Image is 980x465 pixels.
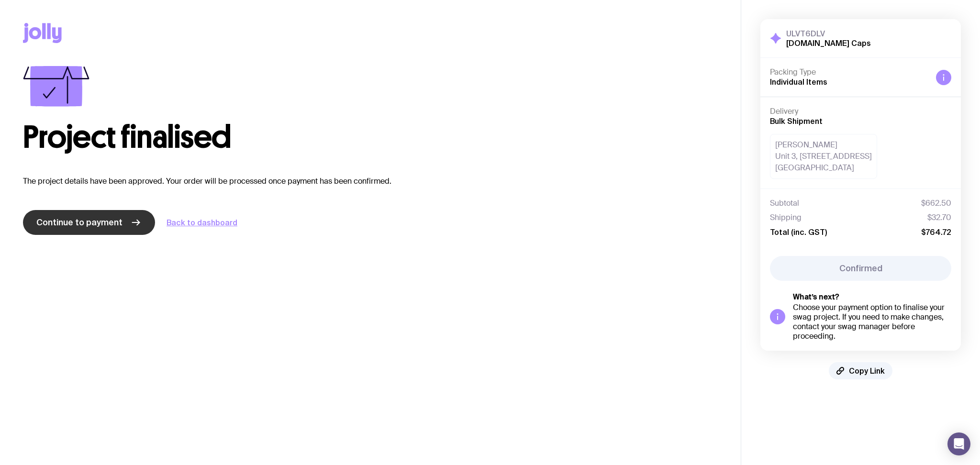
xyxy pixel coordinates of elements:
[947,432,970,455] div: Open Intercom Messenger
[23,210,155,235] a: Continue to payment
[770,77,827,86] span: Individual Items
[23,122,718,153] h1: Project finalised
[770,67,928,77] h4: Packing Type
[793,292,951,302] h5: What’s next?
[770,227,827,237] span: Total (inc. GST)
[786,29,871,38] h3: ULVT6DLV
[770,107,951,116] h4: Delivery
[167,217,237,228] a: Back to dashboard
[793,303,951,341] div: Choose your payment option to finalise your swag project. If you need to make changes, contact yo...
[921,227,951,237] span: $764.72
[849,366,885,376] span: Copy Link
[770,256,951,281] button: Confirmed
[770,134,877,179] div: [PERSON_NAME] Unit 3, [STREET_ADDRESS] [GEOGRAPHIC_DATA]
[921,199,951,208] span: $662.50
[36,217,122,228] span: Continue to payment
[770,213,802,222] span: Shipping
[23,176,718,187] p: The project details have been approved. Your order will be processed once payment has been confir...
[927,213,951,222] span: $32.70
[770,199,799,208] span: Subtotal
[770,117,823,125] span: Bulk Shipment
[829,362,892,379] button: Copy Link
[786,38,871,48] h2: [DOMAIN_NAME] Caps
